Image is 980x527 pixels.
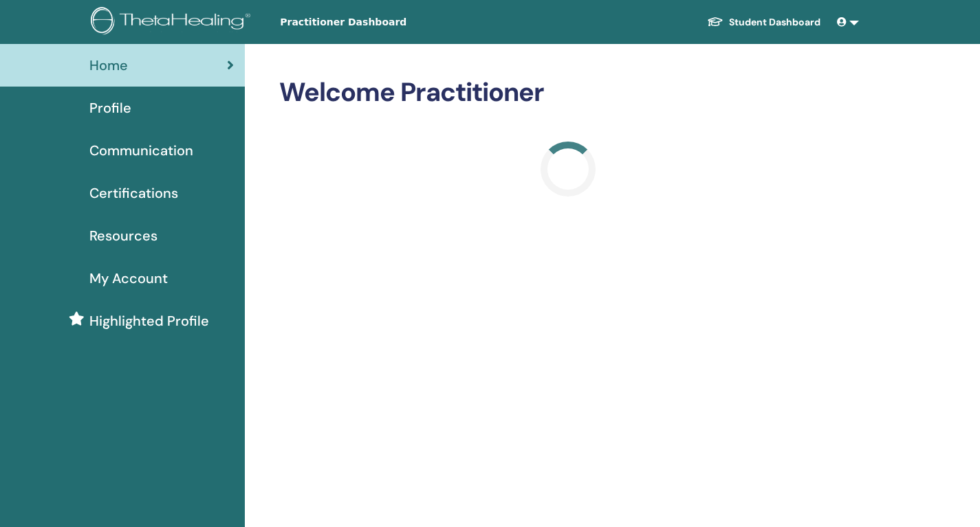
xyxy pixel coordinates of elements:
img: graduation-cap-white.svg [707,16,723,27]
span: Highlighted Profile [89,311,209,331]
img: logo.png [91,7,255,38]
span: My Account [89,268,168,289]
span: Practitioner Dashboard [280,15,486,30]
span: Certifications [89,183,178,203]
h2: Welcome Practitioner [279,77,856,109]
span: Profile [89,98,131,118]
span: Home [89,55,128,76]
span: Communication [89,140,193,161]
span: Resources [89,225,157,246]
a: Student Dashboard [696,10,831,35]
